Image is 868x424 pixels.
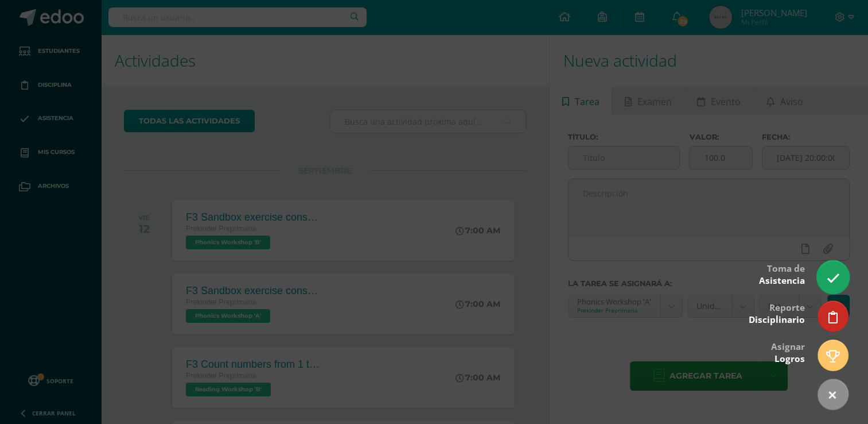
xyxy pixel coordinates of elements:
div: Toma de [759,255,805,292]
span: Disciplinario [749,314,805,326]
span: Logros [774,353,805,365]
div: Reporte [749,294,805,332]
span: Asistencia [759,275,805,287]
div: Asignar [771,333,805,371]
